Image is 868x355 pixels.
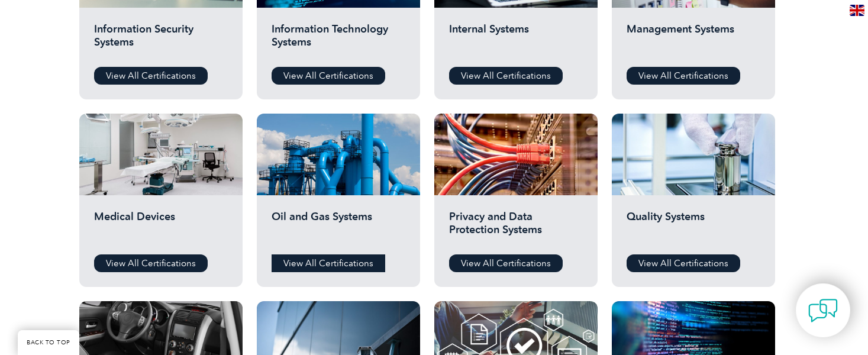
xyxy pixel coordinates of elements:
[272,67,385,85] a: View All Certifications
[627,22,760,58] h2: Management Systems
[627,254,740,272] a: View All Certifications
[94,67,208,85] a: View All Certifications
[272,254,385,272] a: View All Certifications
[808,296,838,325] img: contact-chat.png
[94,254,208,272] a: View All Certifications
[627,210,760,246] h2: Quality Systems
[272,22,405,58] h2: Information Technology Systems
[449,254,563,272] a: View All Certifications
[850,5,864,16] img: en
[18,330,79,355] a: BACK TO TOP
[627,67,740,85] a: View All Certifications
[449,67,563,85] a: View All Certifications
[272,210,405,246] h2: Oil and Gas Systems
[449,210,583,246] h2: Privacy and Data Protection Systems
[449,22,583,58] h2: Internal Systems
[94,210,228,246] h2: Medical Devices
[94,22,228,58] h2: Information Security Systems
